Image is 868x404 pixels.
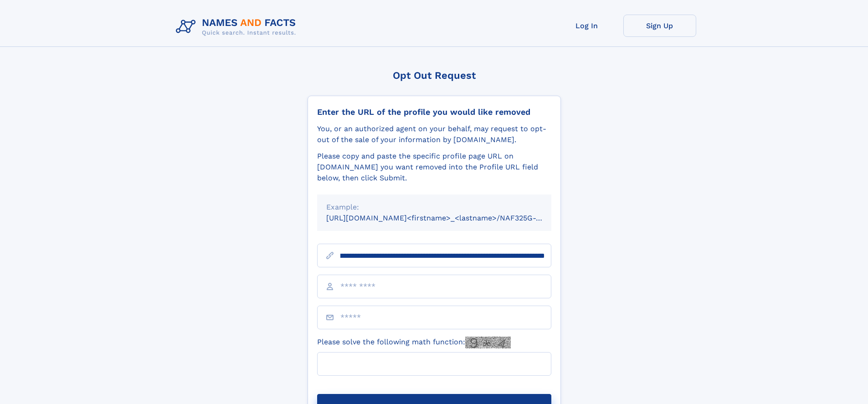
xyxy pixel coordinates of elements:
[317,123,551,145] div: You, or an authorized agent on your behalf, may request to opt-out of the sale of your informatio...
[317,337,511,348] label: Please solve the following math function:
[308,70,561,81] div: Opt Out Request
[326,202,542,213] div: Example:
[172,15,303,39] img: Logo Names and Facts
[550,15,623,37] a: Log In
[623,15,696,37] a: Sign Up
[317,151,551,184] div: Please copy and paste the specific profile page URL on [DOMAIN_NAME] you want removed into the Pr...
[326,214,569,222] small: [URL][DOMAIN_NAME]<firstname>_<lastname>/NAF325G-xxxxxxxx
[317,107,551,117] div: Enter the URL of the profile you would like removed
